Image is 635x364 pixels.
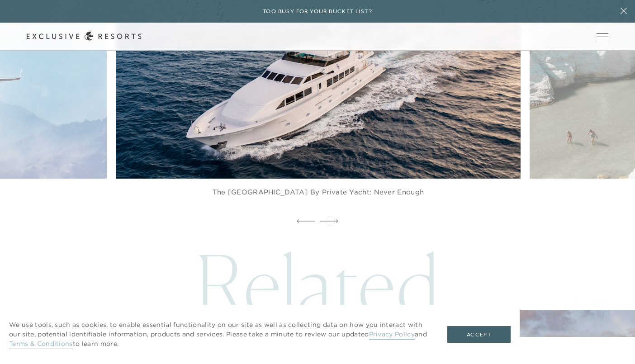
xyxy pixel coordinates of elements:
[263,7,372,16] h6: Too busy for your bucket list?
[9,320,429,349] p: We use tools, such as cookies, to enable essential functionality on our site as well as collectin...
[369,330,415,340] a: Privacy Policy
[9,340,73,349] a: Terms & Conditions
[597,33,608,40] button: Open navigation
[447,326,511,343] button: Accept
[116,179,521,215] figcaption: The [GEOGRAPHIC_DATA] by Private Yacht: Never Enough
